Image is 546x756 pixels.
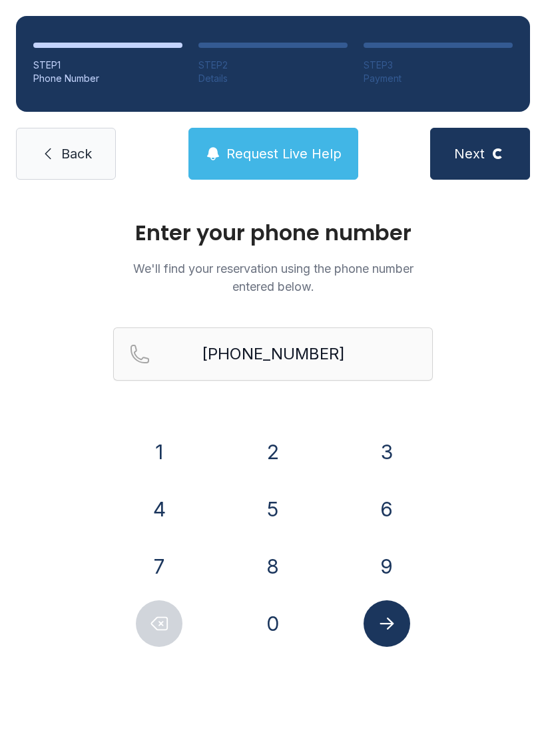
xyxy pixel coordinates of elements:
[113,327,433,381] input: Reservation phone number
[250,429,296,475] button: 2
[136,486,182,532] button: 4
[364,486,410,532] button: 6
[33,59,182,72] div: STEP 1
[198,59,348,72] div: STEP 2
[113,222,433,244] h1: Enter your phone number
[113,260,433,295] p: We'll find your reservation using the phone number entered below.
[250,486,296,532] button: 5
[250,543,296,590] button: 8
[226,144,342,163] span: Request Live Help
[364,600,410,647] button: Submit lookup form
[136,543,182,590] button: 7
[61,144,92,163] span: Back
[364,72,513,85] div: Payment
[33,72,182,85] div: Phone Number
[136,600,182,647] button: Delete number
[136,429,182,475] button: 1
[250,600,296,647] button: 0
[198,72,348,85] div: Details
[454,144,485,163] span: Next
[364,59,513,72] div: STEP 3
[364,429,410,475] button: 3
[364,543,410,590] button: 9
